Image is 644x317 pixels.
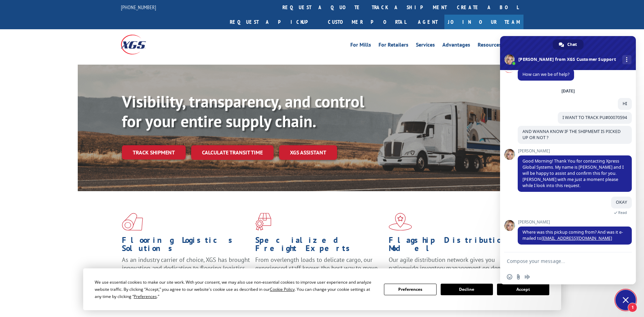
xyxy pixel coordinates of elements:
a: For Retailers [379,42,408,50]
div: More channels [622,55,631,64]
span: Send a file [516,274,521,280]
span: Cookie Policy [270,286,295,292]
span: AND WANNA KNOW IF THE SHIPMEMT IS PICKED UP OR NOT ? [522,129,621,140]
h1: Flooring Logistics Solutions [122,236,250,256]
span: [PERSON_NAME] [518,149,632,153]
a: [PHONE_NUMBER] [121,4,156,11]
span: Chat [567,39,577,50]
span: Preferences [134,294,157,299]
a: Customer Portal [323,15,411,29]
span: Where was this pickup coming from? And was it e-mailed to [522,229,623,241]
span: OKAY [616,199,627,205]
button: Accept [497,284,549,295]
a: Track shipment [122,145,186,160]
img: xgs-icon-flagship-distribution-model-red [389,213,412,231]
a: Request a pickup [225,15,323,29]
span: Good Morning! Thank You for contacting Xpress Global Systems. My name is [PERSON_NAME] and I will... [522,158,624,188]
span: 1 [628,303,637,312]
a: Calculate transit time [191,145,274,160]
b: Visibility, transparency, and control for your entire supply chain. [122,91,364,132]
span: How can we be of help? [522,71,569,77]
h1: Specialized Freight Experts [255,236,384,256]
button: Preferences [384,284,436,295]
a: For Mills [350,42,371,50]
a: Advantages [442,42,470,50]
a: XGS ASSISTANT [279,145,337,160]
span: Our agile distribution network gives you nationwide inventory management on demand. [389,256,514,272]
div: [DATE] [562,89,575,93]
textarea: Compose your message... [507,258,614,264]
p: From overlength loads to delicate cargo, our experienced staff knows the best way to move your fr... [255,256,384,286]
img: xgs-icon-focused-on-flooring-red [255,213,271,231]
a: [EMAIL_ADDRESS][DOMAIN_NAME] [541,235,612,241]
span: Read [618,210,627,215]
span: Audio message [525,274,530,280]
div: Cookie Consent Prompt [83,268,561,310]
div: We use essential cookies to make our site work. With your consent, we may also use non-essential ... [95,279,376,300]
a: Services [416,42,435,50]
span: [PERSON_NAME] [518,220,632,224]
span: Insert an emoji [507,274,512,280]
span: As an industry carrier of choice, XGS has brought innovation and dedication to flooring logistics... [122,256,250,280]
div: Chat [553,39,584,50]
button: Decline [441,284,493,295]
a: Agent [411,15,444,29]
a: Resources [478,42,501,50]
div: Close chat [615,290,636,310]
img: xgs-icon-total-supply-chain-intelligence-red [122,213,143,231]
span: HI [623,101,627,106]
h1: Flagship Distribution Model [389,236,517,256]
span: I WANT TO TRACK PU#00070594 [563,115,627,120]
a: Join Our Team [444,15,523,29]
